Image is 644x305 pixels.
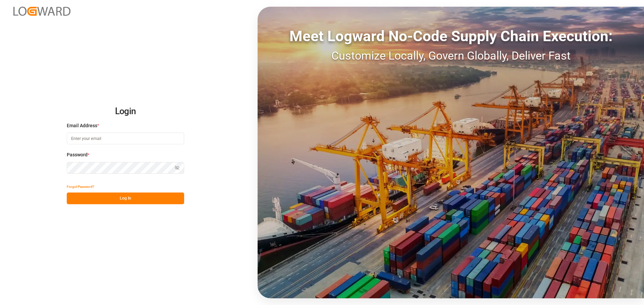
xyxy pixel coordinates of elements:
[13,7,70,16] img: Logward_new_orange.png
[67,133,184,144] input: Enter your email
[67,151,88,158] span: Password
[67,122,97,129] span: Email Address
[67,181,94,193] button: Forgot Password?
[258,25,644,47] div: Meet Logward No-Code Supply Chain Execution:
[67,101,184,122] h2: Login
[67,193,184,204] button: Log In
[258,47,644,64] div: Customize Locally, Govern Globally, Deliver Fast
